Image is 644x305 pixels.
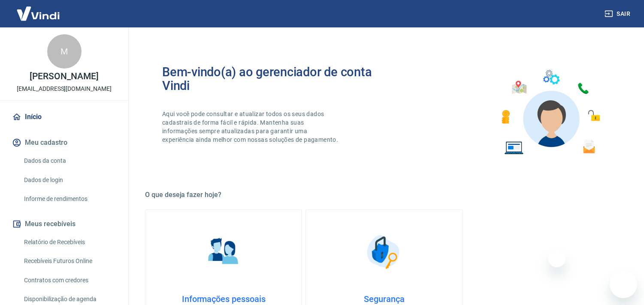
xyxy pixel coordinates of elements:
[610,271,637,298] iframe: Botão para abrir a janela de mensagens
[17,84,112,93] p: [EMAIL_ADDRESS][DOMAIN_NAME]
[162,65,384,93] h2: Bem-vindo(a) ao gerenciador de conta Vindi
[30,72,98,81] p: [PERSON_NAME]
[21,252,118,270] a: Recebíveis Futuros Online
[10,0,66,27] img: Vindi
[21,190,118,208] a: Informe de rendimentos
[603,6,634,22] button: Sair
[10,133,118,152] button: Meu cadastro
[162,110,340,144] p: Aqui você pode consultar e atualizar todos os seus dados cadastrais de forma fácil e rápida. Mant...
[21,171,118,189] a: Dados de login
[363,230,405,273] img: Segurança
[10,108,118,126] a: Início
[320,294,448,304] h4: Segurança
[10,215,118,233] button: Meus recebíveis
[202,230,245,273] img: Informações pessoais
[21,272,118,289] a: Contratos com credores
[548,250,565,267] iframe: Fechar mensagem
[145,191,623,199] h5: O que deseja fazer hoje?
[159,294,288,304] h4: Informações pessoais
[47,34,82,69] div: M
[494,65,606,160] img: Imagem de um avatar masculino com diversos icones exemplificando as funcionalidades do gerenciado...
[21,233,118,251] a: Relatório de Recebíveis
[21,152,118,170] a: Dados da conta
